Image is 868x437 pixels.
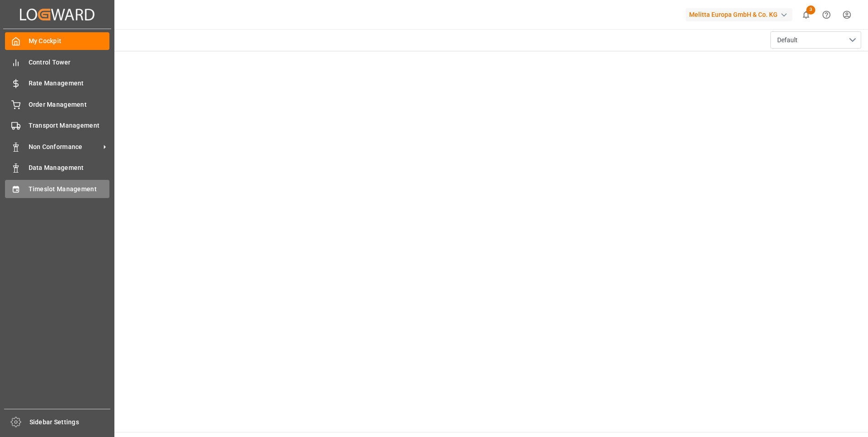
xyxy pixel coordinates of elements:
[29,121,110,130] span: Transport Management
[30,417,111,427] span: Sidebar Settings
[29,100,110,109] span: Order Management
[5,117,109,134] a: Transport Management
[29,58,110,67] span: Control Tower
[770,31,861,49] button: open menu
[5,53,109,71] a: Control Tower
[806,5,815,15] span: 3
[29,163,110,173] span: Data Management
[29,36,110,46] span: My Cockpit
[777,35,798,45] span: Default
[29,79,110,88] span: Rate Management
[29,184,110,194] span: Timeslot Management
[5,159,109,177] a: Data Management
[5,180,109,198] a: Timeslot Management
[29,142,100,152] span: Non Conformance
[686,8,792,21] div: Melitta Europa GmbH & Co. KG
[686,6,796,23] button: Melitta Europa GmbH & Co. KG
[5,32,109,50] a: My Cockpit
[816,5,837,25] button: Help Center
[5,74,109,92] a: Rate Management
[796,5,816,25] button: show 3 new notifications
[5,95,109,113] a: Order Management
